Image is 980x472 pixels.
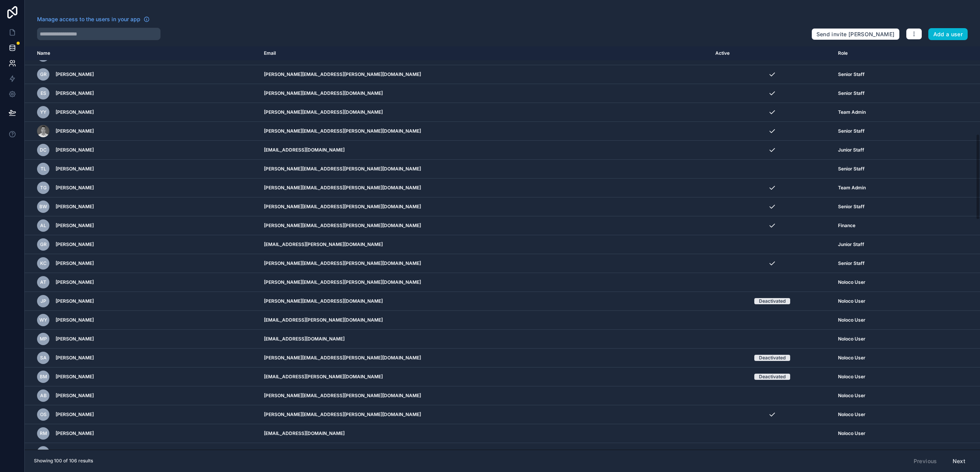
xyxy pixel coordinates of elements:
span: Senior Staff [838,90,865,96]
span: [PERSON_NAME] [56,355,94,361]
td: [PERSON_NAME][EMAIL_ADDRESS][PERSON_NAME][DOMAIN_NAME] [259,160,711,179]
span: KC [40,260,47,266]
td: [PERSON_NAME][EMAIL_ADDRESS][PERSON_NAME][DOMAIN_NAME] [259,65,711,84]
td: [EMAIL_ADDRESS][PERSON_NAME][DOMAIN_NAME] [259,311,711,330]
span: [PERSON_NAME] [56,204,94,210]
th: Active [711,46,833,61]
span: [PERSON_NAME] [56,241,94,248]
span: Junior Staff [838,147,864,153]
span: Noloco User [838,298,865,304]
td: [PERSON_NAME][EMAIL_ADDRESS][PERSON_NAME][DOMAIN_NAME] [259,122,711,141]
td: [PERSON_NAME][EMAIL_ADDRESS][PERSON_NAME][DOMAIN_NAME] [259,349,711,367]
span: Senior Staff [838,260,865,266]
span: DC [40,147,47,153]
span: [PERSON_NAME] [56,393,94,399]
td: [EMAIL_ADDRESS][PERSON_NAME][DOMAIN_NAME] [259,235,711,254]
span: Team Admin [838,185,866,191]
span: Senior Staff [838,204,865,210]
span: [PERSON_NAME] [56,71,94,78]
span: Senior Staff [838,166,865,172]
span: AL [40,223,46,229]
td: [EMAIL_ADDRESS][DOMAIN_NAME] [259,330,711,349]
span: [PERSON_NAME] [56,449,94,455]
td: [EMAIL_ADDRESS][DOMAIN_NAME] [259,141,711,160]
span: [PERSON_NAME] [56,411,94,418]
span: YY [40,109,46,115]
span: [PERSON_NAME] [56,279,94,285]
span: MP [40,336,47,342]
span: Senior Staff [838,71,865,78]
span: JP [41,298,46,304]
span: [PERSON_NAME] [56,374,94,380]
button: Next [947,455,971,468]
td: [PERSON_NAME][EMAIL_ADDRESS][PERSON_NAME][DOMAIN_NAME] [259,197,711,216]
span: Senior Staff [838,449,865,455]
span: Junior Staff [838,241,864,248]
span: Showing 100 of 106 results [34,458,93,464]
span: TG [40,185,47,191]
span: Noloco User [838,411,865,418]
span: WY [39,317,47,323]
span: [PERSON_NAME] [56,260,94,266]
td: [PERSON_NAME][EMAIL_ADDRESS][DOMAIN_NAME] [259,292,711,311]
div: Deactivated [759,374,786,380]
span: [PERSON_NAME] [24,449,63,455]
span: TL [41,166,46,172]
td: [PERSON_NAME][EMAIL_ADDRESS][DOMAIN_NAME] [259,103,711,122]
div: scrollable content [25,46,980,450]
span: [PERSON_NAME] [56,185,94,191]
span: GR [40,71,47,78]
span: RM [40,430,47,437]
td: [PERSON_NAME][EMAIL_ADDRESS][PERSON_NAME][DOMAIN_NAME] [259,254,711,273]
a: Manage access to the users in your app [37,15,150,23]
span: Noloco User [838,355,865,361]
td: [EMAIL_ADDRESS][DOMAIN_NAME] [259,443,711,462]
span: Finance [838,223,855,229]
span: OS [40,411,47,418]
span: Noloco User [838,393,865,399]
span: SA [40,355,47,361]
td: [PERSON_NAME][EMAIL_ADDRESS][PERSON_NAME][DOMAIN_NAME] [259,179,711,197]
span: Senior Staff [838,128,865,134]
td: [PERSON_NAME][EMAIL_ADDRESS][PERSON_NAME][DOMAIN_NAME] [259,405,711,424]
th: Name [25,46,259,61]
td: [PERSON_NAME][EMAIL_ADDRESS][PERSON_NAME][DOMAIN_NAME] [259,386,711,405]
span: BM [40,374,47,380]
span: Noloco User [838,374,865,380]
th: Role [833,46,934,61]
td: [PERSON_NAME][EMAIL_ADDRESS][PERSON_NAME][DOMAIN_NAME] [259,273,711,292]
span: [PERSON_NAME] [56,336,94,342]
span: [PERSON_NAME] [56,166,94,172]
span: [PERSON_NAME] [56,90,94,96]
span: GR [40,241,47,248]
span: Noloco User [838,317,865,323]
th: Email [259,46,711,61]
span: [PERSON_NAME] [56,109,94,115]
td: [PERSON_NAME][EMAIL_ADDRESS][DOMAIN_NAME] [259,84,711,103]
span: BW [39,204,47,210]
span: Team Admin [838,109,866,115]
span: Noloco User [838,336,865,342]
span: [PERSON_NAME] [56,147,94,153]
td: [EMAIL_ADDRESS][PERSON_NAME][DOMAIN_NAME] [259,367,711,386]
span: AB [40,393,47,399]
span: Manage access to the users in your app [37,15,140,23]
td: [PERSON_NAME][EMAIL_ADDRESS][PERSON_NAME][DOMAIN_NAME] [259,216,711,235]
span: [PERSON_NAME] [56,317,94,323]
span: AT [40,279,46,285]
span: [PERSON_NAME] [56,298,94,304]
button: Add a user [928,28,968,40]
span: Noloco User [838,279,865,285]
div: Deactivated [759,355,786,361]
div: Deactivated [759,298,786,304]
span: [PERSON_NAME] [56,223,94,229]
span: [PERSON_NAME] [56,430,94,437]
span: [PERSON_NAME] [56,128,94,134]
span: Noloco User [838,430,865,437]
td: [EMAIL_ADDRESS][DOMAIN_NAME] [259,424,711,443]
span: ES [41,90,46,96]
button: Send invite [PERSON_NAME] [811,28,900,40]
